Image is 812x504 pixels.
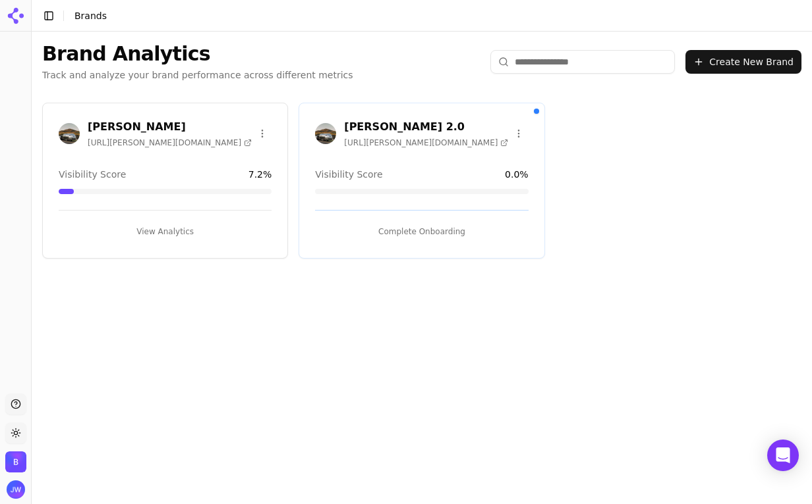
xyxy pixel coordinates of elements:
[88,119,252,135] h3: [PERSON_NAME]
[344,138,508,148] span: [URL][PERSON_NAME][DOMAIN_NAME]
[685,50,801,74] button: Create New Brand
[7,480,25,499] button: Open user button
[74,11,107,21] span: Brands
[767,440,799,471] div: Open Intercom Messenger
[5,451,26,472] button: Open organization switcher
[74,9,107,22] nav: breadcrumb
[88,138,252,148] span: [URL][PERSON_NAME][DOMAIN_NAME]
[59,221,272,242] button: View Analytics
[5,451,26,472] img: Bowlus
[59,168,126,181] span: Visibility Score
[59,123,80,144] img: Bowlus
[344,119,508,135] h3: [PERSON_NAME] 2.0
[315,123,336,144] img: Bowlus 2.0
[42,42,353,66] h1: Brand Analytics
[7,480,25,499] img: Jonathan Wahl
[248,168,272,181] span: 7.2 %
[315,221,528,242] button: Complete Onboarding
[42,68,353,82] p: Track and analyze your brand performance across different metrics
[505,168,529,181] span: 0.0 %
[315,168,382,181] span: Visibility Score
